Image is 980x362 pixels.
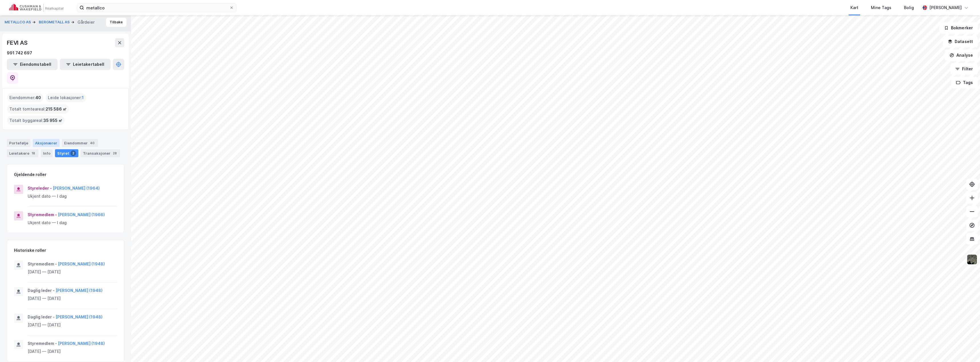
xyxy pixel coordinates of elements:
[89,140,96,146] div: 40
[5,19,32,25] button: METALLCO AS
[951,77,978,88] button: Tags
[43,117,62,124] span: 35 955 ㎡
[939,22,978,34] button: Bokmerker
[106,18,126,27] button: Tilbake
[943,36,978,47] button: Datasett
[7,116,65,125] div: Totalt byggareal :
[952,335,980,362] iframe: Chat Widget
[929,4,962,11] div: [PERSON_NAME]
[46,93,86,102] div: Leide lokasjoner :
[7,93,43,102] div: Eiendommer :
[28,348,117,355] div: [DATE] — [DATE]
[70,150,76,156] div: 2
[41,149,53,157] div: Info
[14,247,46,254] div: Historiske roller
[14,171,46,178] div: Gjeldende roller
[967,254,977,265] img: 9k=
[62,139,98,147] div: Eiendommer
[84,3,229,12] input: Søk på adresse, matrikkel, gårdeiere, leietakere eller personer
[950,63,978,75] button: Filter
[77,19,95,26] div: Gårdeier
[7,59,58,70] button: Eiendomstabell
[7,105,69,114] div: Totalt tomteareal :
[7,50,32,56] div: 991 742 697
[30,150,36,156] div: 18
[904,4,914,11] div: Bolig
[28,219,117,226] div: Ukjent dato — I dag
[81,149,120,157] div: Transaksjoner
[55,149,78,157] div: Styret
[9,4,63,12] img: cushman-wakefield-realkapital-logo.202ea83816669bd177139c58696a8fa1.svg
[39,19,71,25] button: BERGMETALL AS
[28,295,117,302] div: [DATE] — [DATE]
[850,4,858,11] div: Kart
[82,94,84,101] span: 1
[28,193,117,200] div: Ukjent dato — I dag
[28,322,117,328] div: [DATE] — [DATE]
[7,139,30,147] div: Portefølje
[28,269,117,275] div: [DATE] — [DATE]
[871,4,891,11] div: Mine Tags
[60,59,111,70] button: Leietakertabell
[7,38,29,47] div: FEVI AS
[7,149,38,157] div: Leietakere
[112,150,118,156] div: 28
[35,94,41,101] span: 40
[945,50,978,61] button: Analyse
[46,106,67,113] span: 215 586 ㎡
[33,139,60,147] div: Aksjonærer
[952,335,980,362] div: Kontrollprogram for chat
